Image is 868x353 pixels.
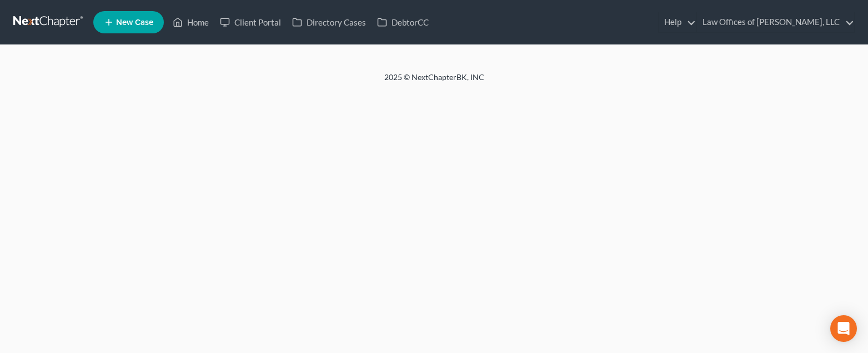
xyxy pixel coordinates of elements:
[167,12,214,32] a: Home
[659,12,696,32] a: Help
[118,72,751,92] div: 2025 © NextChapterBK, INC
[830,315,857,342] div: Open Intercom Messenger
[287,12,372,32] a: Directory Cases
[697,12,854,32] a: Law Offices of [PERSON_NAME], LLC
[214,12,287,32] a: Client Portal
[93,11,164,33] new-legal-case-button: New Case
[372,12,434,32] a: DebtorCC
